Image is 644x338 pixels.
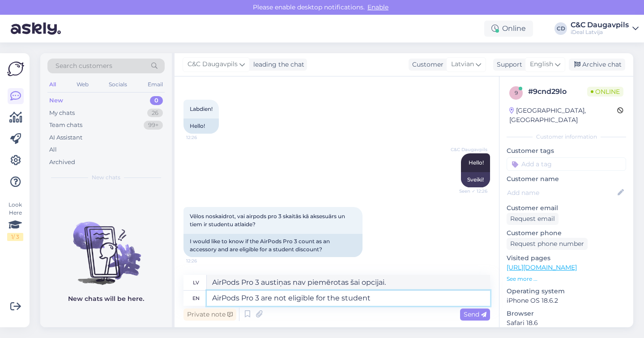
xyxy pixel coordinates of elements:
div: Online [484,21,533,37]
div: Team chats [49,121,82,130]
div: iDeal Latvija [571,29,629,36]
div: Request email [507,213,559,225]
div: 0 [150,96,163,105]
div: New [49,96,63,105]
p: Customer email [507,203,626,213]
div: I would like to know if the AirPods Pro 3 count as an accessory and are eligible for a student di... [183,234,363,257]
input: Add a tag [507,157,626,171]
p: Customer phone [507,228,626,238]
div: My chats [49,109,75,118]
span: 12:26 [186,258,220,264]
span: Vēlos noskaidrot, vai airpods pro 3 skaitās kā aksesuārs un tiem ir studentu atlaide? [190,213,346,228]
span: Latvian [451,59,474,69]
span: Seen ✓ 12:26 [454,188,487,194]
div: Request phone number [507,238,588,250]
p: Safari 18.6 [507,318,626,328]
p: Browser [507,309,626,318]
div: [GEOGRAPHIC_DATA], [GEOGRAPHIC_DATA] [509,106,617,125]
span: C&C Daugavpils [188,59,238,69]
span: C&C Daugavpils [451,146,487,153]
a: [URL][DOMAIN_NAME] [507,263,577,271]
div: 99+ [144,121,163,130]
div: C&C Daugavpils [571,21,629,29]
span: English [530,59,553,69]
span: Online [587,87,623,97]
span: Hello! [469,159,484,166]
span: 9 [515,89,518,96]
input: Add name [507,188,616,198]
div: Hello! [183,118,219,134]
div: Web [75,79,90,90]
div: All [47,79,58,90]
div: Sveiki! [461,172,490,187]
div: 1 / 3 [7,233,23,241]
div: Look Here [7,201,23,241]
span: New chats [92,173,120,182]
p: iPhone OS 18.6.2 [507,296,626,305]
div: Customer information [507,133,626,141]
div: Private note [183,308,236,321]
div: lv [193,275,199,290]
span: Labdien! [190,106,213,112]
span: Search customers [55,61,112,71]
a: C&C DaugavpilsiDeal Latvija [571,21,639,36]
div: Archived [49,158,75,167]
div: leading the chat [250,60,304,69]
p: Customer name [507,174,626,184]
img: No chats [40,206,172,286]
p: See more ... [507,275,626,283]
span: Send [464,310,486,318]
textarea: AirPods Pro 3 austiņas nav piemērotas šai opcijai. [207,275,490,290]
div: AI Assistant [49,133,82,142]
p: Operating system [507,287,626,296]
div: All [49,145,57,154]
div: 26 [147,109,163,118]
div: Archive chat [569,59,625,71]
textarea: AirPods Pro 3 are not eligible for the student [207,291,490,306]
p: Visited pages [507,253,626,263]
img: Askly Logo [7,60,24,77]
span: Enable [365,3,391,11]
div: Socials [107,79,129,90]
div: Email [146,79,165,90]
div: Customer [409,60,444,69]
div: en [192,291,200,306]
p: New chats will be here. [68,294,144,304]
div: Support [493,60,522,69]
div: # 9cnd29lo [528,86,587,97]
div: CD [554,22,567,35]
span: 12:26 [186,134,220,141]
p: Customer tags [507,146,626,156]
